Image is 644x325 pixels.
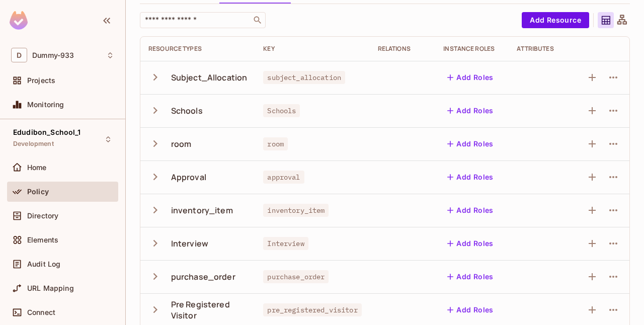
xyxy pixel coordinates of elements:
[443,235,498,252] button: Add Roles
[263,303,361,316] span: pre_registered_visitor
[443,45,501,53] div: Instance roles
[13,128,81,136] span: Edudibon_School_1
[27,212,58,220] span: Directory
[27,260,60,268] span: Audit Log
[27,164,47,172] span: Home
[27,236,58,244] span: Elements
[443,103,498,119] button: Add Roles
[443,136,498,152] button: Add Roles
[443,69,498,86] button: Add Roles
[443,202,498,218] button: Add Roles
[263,45,361,53] div: Key
[171,271,235,282] div: purchase_order
[443,269,498,285] button: Add Roles
[10,11,28,30] img: SReyMgAAAABJRU5ErkJggg==
[263,171,304,184] span: approval
[11,48,27,62] span: D
[27,188,49,196] span: Policy
[522,12,589,28] button: Add Resource
[32,51,74,59] span: Workspace: Dummy-933
[171,172,206,183] div: Approval
[171,72,248,83] div: Subject_Allocation
[443,169,498,185] button: Add Roles
[27,76,55,85] span: Projects
[171,205,233,216] div: inventory_item
[263,137,288,150] span: room
[443,302,498,318] button: Add Roles
[263,270,329,283] span: purchase_order
[263,237,308,250] span: Interview
[263,104,300,117] span: Schools
[27,101,64,109] span: Monitoring
[148,45,247,53] div: Resource Types
[263,71,345,84] span: subject_allocation
[171,138,192,149] div: room
[171,105,203,116] div: Schools
[517,45,568,53] div: Attributes
[27,308,55,316] span: Connect
[378,45,428,53] div: Relations
[171,299,248,321] div: Pre Registered Visitor
[13,140,54,148] span: Development
[27,284,74,292] span: URL Mapping
[263,204,329,217] span: inventory_item
[171,238,208,249] div: Interview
